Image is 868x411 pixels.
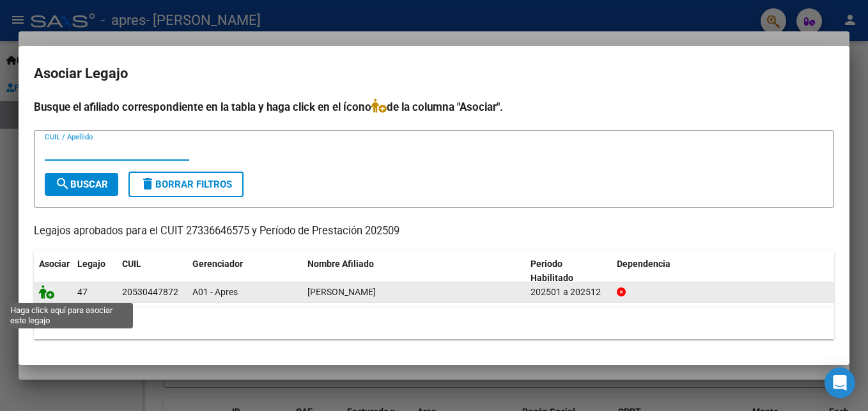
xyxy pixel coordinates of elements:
datatable-header-cell: Legajo [72,250,117,293]
button: Buscar [45,173,118,196]
span: Dependencia [617,259,670,269]
div: 1 registros [34,307,834,339]
mat-icon: delete [140,176,155,191]
div: 202501 a 202512 [531,285,607,300]
span: Gerenciador [192,259,243,269]
datatable-header-cell: CUIL [117,250,187,293]
datatable-header-cell: Asociar [34,250,72,293]
button: Borrar Filtros [128,172,244,197]
div: Open Intercom Messenger [825,367,855,398]
datatable-header-cell: Gerenciador [187,250,302,293]
h2: Asociar Legajo [34,61,834,86]
span: Legajo [77,259,105,269]
span: A01 - Apres [192,287,238,297]
datatable-header-cell: Dependencia [612,250,835,293]
h4: Busque el afiliado correspondiente en la tabla y haga click en el ícono de la columna "Asociar". [34,99,834,115]
span: Periodo Habilitado [531,259,573,284]
mat-icon: search [55,176,70,191]
span: Borrar Filtros [140,179,232,190]
span: CUIL [122,259,141,269]
datatable-header-cell: Periodo Habilitado [525,250,612,293]
span: TRINIDAD LIAN ARON [307,287,376,297]
p: Legajos aprobados para el CUIT 27336646575 y Período de Prestación 202509 [34,223,834,239]
span: Asociar [39,259,70,269]
div: 20530447872 [122,285,178,300]
span: Buscar [55,179,108,190]
datatable-header-cell: Nombre Afiliado [302,250,525,293]
span: 47 [77,287,88,297]
span: Nombre Afiliado [307,259,374,269]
